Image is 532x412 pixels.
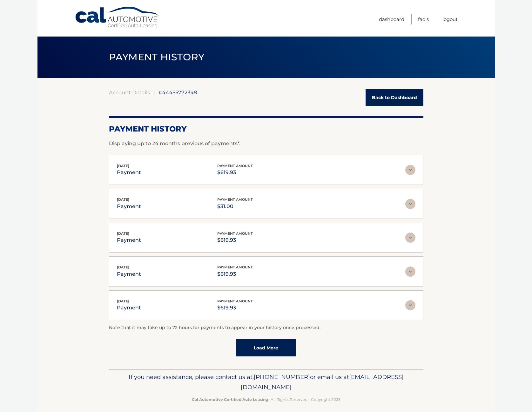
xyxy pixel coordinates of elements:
[241,373,404,391] span: [EMAIL_ADDRESS][DOMAIN_NAME]
[217,236,253,245] p: $619.93
[75,6,160,29] a: Cal Automotive
[405,267,415,277] img: accordion-rest.svg
[217,231,253,236] span: payment amount
[217,265,253,269] span: payment amount
[109,124,423,134] h2: Payment History
[192,397,268,402] strong: Cal Automotive Certified Auto Leasing
[217,270,253,279] p: $619.93
[418,14,429,24] a: FAQ's
[113,372,419,392] p: If you need assistance, please contact us at: or email us at
[109,51,205,63] span: PAYMENT HISTORY
[117,164,129,168] span: [DATE]
[405,233,415,243] img: accordion-rest.svg
[217,164,253,168] span: payment amount
[254,373,310,381] span: [PHONE_NUMBER]
[442,14,458,24] a: Logout
[217,303,253,312] p: $619.93
[117,236,141,245] p: payment
[217,202,253,211] p: $31.00
[117,303,141,312] p: payment
[405,165,415,175] img: accordion-rest.svg
[236,339,296,356] a: Load More
[109,140,423,147] p: Displaying up to 24 months previous of payments*.
[405,300,415,310] img: accordion-rest.svg
[217,299,253,303] span: payment amount
[117,197,129,202] span: [DATE]
[117,265,129,269] span: [DATE]
[158,89,197,96] span: #44455772348
[366,89,423,106] a: Back to Dashboard
[117,231,129,236] span: [DATE]
[153,89,155,96] span: |
[117,270,141,279] p: payment
[117,202,141,211] p: payment
[217,168,253,177] p: $619.93
[117,168,141,177] p: payment
[405,199,415,209] img: accordion-rest.svg
[117,299,129,303] span: [DATE]
[113,396,419,403] p: - All Rights Reserved - Copyright 2025
[109,324,423,332] p: Note that it may take up to 72 hours for payments to appear in your history once processed.
[217,197,253,202] span: payment amount
[109,89,150,96] a: Account Details
[379,14,404,24] a: Dashboard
